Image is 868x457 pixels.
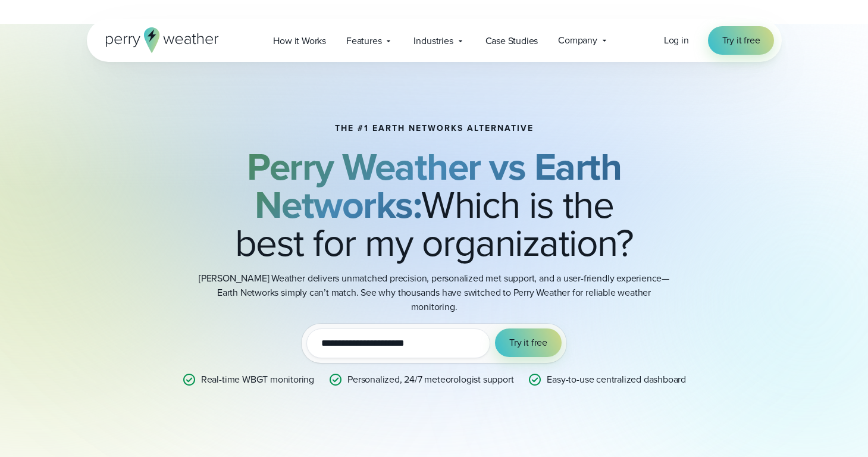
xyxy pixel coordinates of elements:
[413,34,453,48] span: Industries
[201,373,314,387] p: Real-time WBGT monitoring
[346,34,381,48] span: Features
[196,271,672,314] p: [PERSON_NAME] Weather delivers unmatched precision, personalized met support, and a user-friendly...
[495,328,562,357] button: Try it free
[722,33,760,48] span: Try it free
[509,336,547,350] span: Try it free
[347,373,513,387] p: Personalized, 24/7 meteorologist support
[475,29,549,53] a: Case Studies
[547,373,686,387] p: Easy-to-use centralized dashboard
[664,33,689,47] span: Log in
[263,29,336,53] a: How it Works
[273,34,326,48] span: How it Works
[235,139,634,271] span: Which is the best for my organization?
[558,33,597,48] span: Company
[335,124,534,133] h1: The #1 Earth Networks Alternative
[247,139,621,233] strong: Perry Weather vs Earth Networks:
[708,26,775,55] a: Try it free
[485,34,538,48] span: Case Studies
[664,33,689,48] a: Log in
